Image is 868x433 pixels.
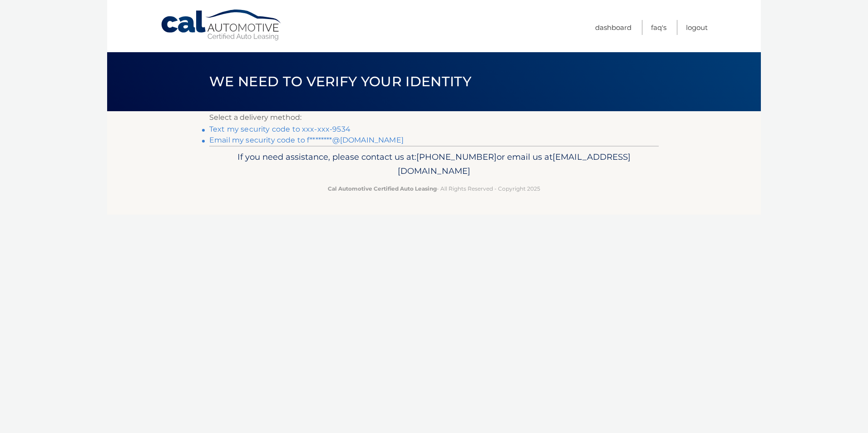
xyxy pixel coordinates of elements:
[209,111,659,124] p: Select a delivery method:
[595,20,631,35] a: Dashboard
[209,125,350,133] a: Text my security code to xxx-xxx-9534
[686,20,708,35] a: Logout
[209,136,404,144] a: Email my security code to f********@[DOMAIN_NAME]
[209,73,471,90] span: We need to verify your identity
[651,20,666,35] a: FAQ's
[328,185,437,192] strong: Cal Automotive Certified Auto Leasing
[160,9,283,41] a: Cal Automotive
[215,184,653,193] p: - All Rights Reserved - Copyright 2025
[416,152,497,162] span: [PHONE_NUMBER]
[215,150,653,179] p: If you need assistance, please contact us at: or email us at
